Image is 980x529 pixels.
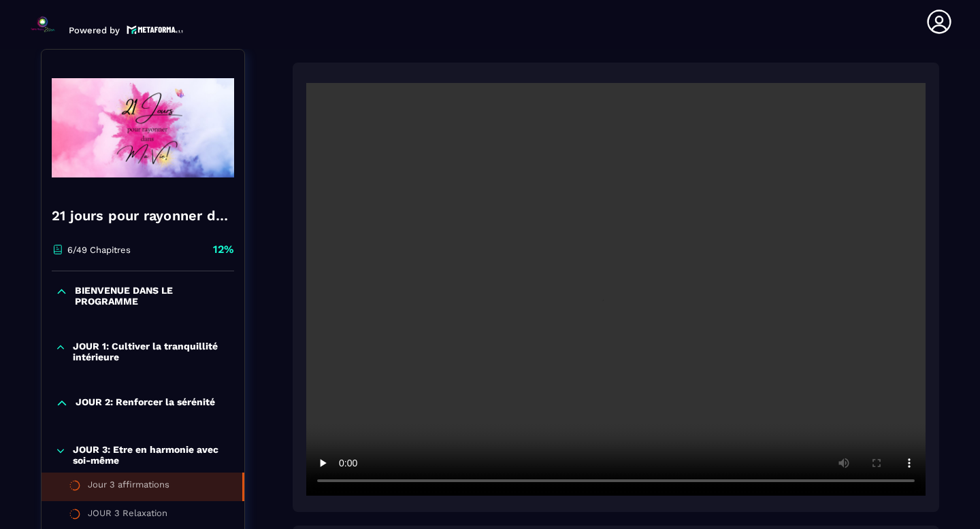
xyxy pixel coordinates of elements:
p: JOUR 2: Renforcer la sérénité [76,396,215,410]
img: banner [52,60,234,196]
div: Jour 3 affirmations [88,479,169,494]
p: 12% [213,242,234,257]
p: BIENVENUE DANS LE PROGRAMME [75,285,231,307]
p: JOUR 3: Etre en harmonie avec soi-même [73,444,231,466]
div: JOUR 3 Relaxation [88,508,167,523]
p: Powered by [69,25,120,35]
p: JOUR 1: Cultiver la tranquillité intérieure [73,341,231,362]
p: 6/49 Chapitres [67,245,131,255]
img: logo-branding [27,14,59,35]
h4: 21 jours pour rayonner dans ma vie! [52,206,234,225]
img: logo [127,24,184,35]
